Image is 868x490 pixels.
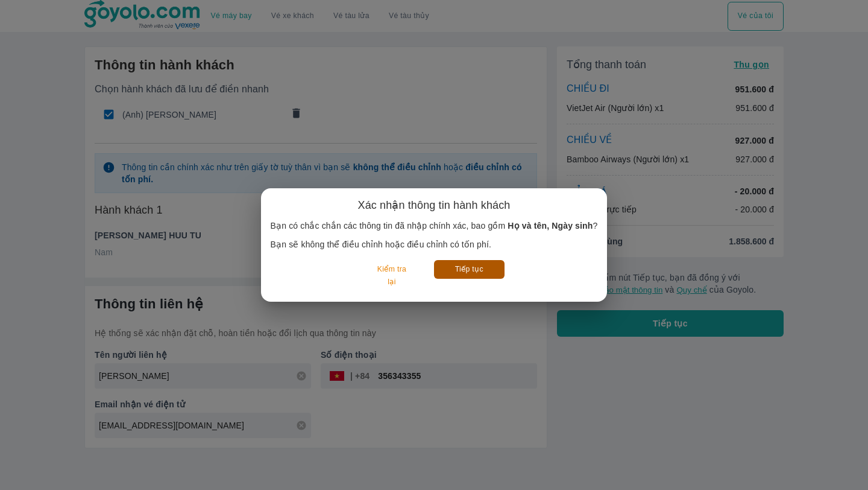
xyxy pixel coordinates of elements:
[363,260,420,292] button: Kiểm tra lại
[271,238,598,250] p: Bạn sẽ không thể điều chỉnh hoặc điều chỉnh có tốn phí.
[271,220,598,232] p: Bạn có chắc chắn các thông tin đã nhập chính xác, bao gồm ?
[358,198,511,212] h6: Xác nhận thông tin hành khách
[434,260,505,279] button: Tiếp tục
[508,221,593,231] b: Họ và tên, Ngày sinh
